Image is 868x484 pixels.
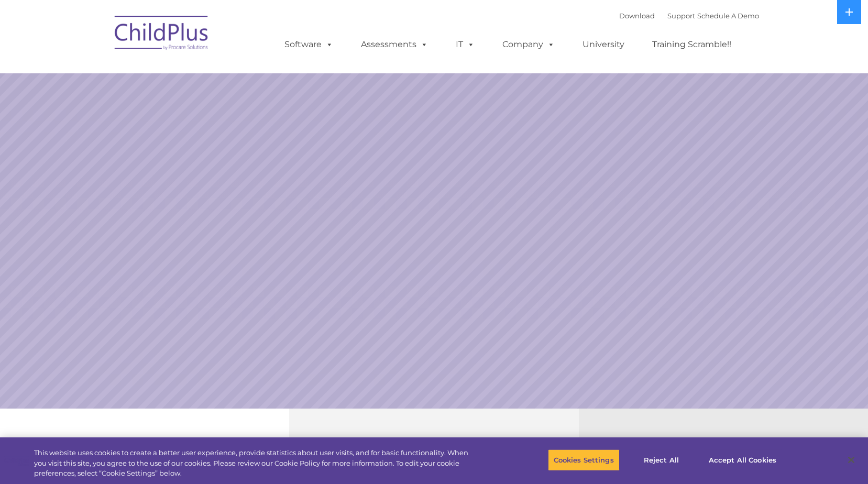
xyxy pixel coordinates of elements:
[350,34,438,55] a: Assessments
[572,34,635,55] a: University
[274,34,344,55] a: Software
[697,12,759,20] a: Schedule A Demo
[548,449,620,471] button: Cookies Settings
[703,449,782,471] button: Accept All Cookies
[667,12,695,20] a: Support
[619,12,655,20] a: Download
[629,449,694,471] button: Reject All
[619,12,759,20] font: |
[642,34,742,55] a: Training Scramble!!
[445,34,485,55] a: IT
[840,448,863,471] button: Close
[492,34,565,55] a: Company
[34,448,477,479] div: This website uses cookies to create a better user experience, provide statistics about user visit...
[109,8,214,61] img: ChildPlus by Procare Solutions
